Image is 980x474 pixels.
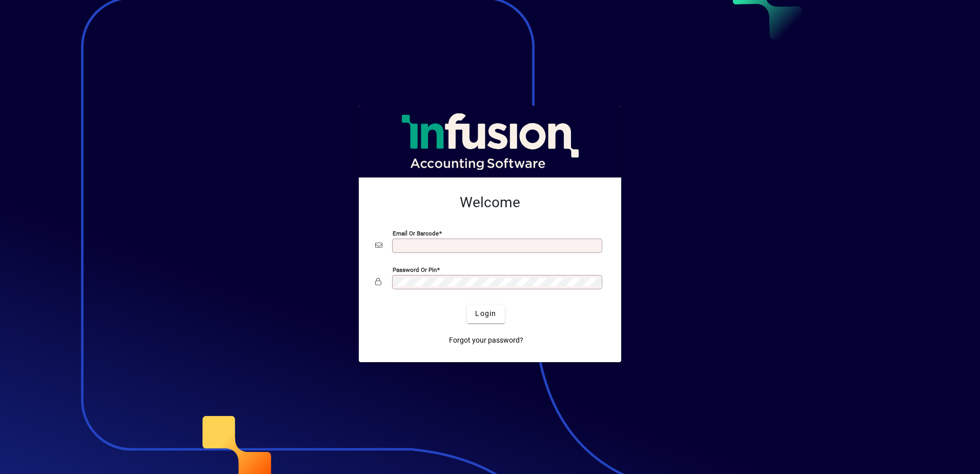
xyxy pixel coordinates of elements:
[393,266,437,273] mat-label: Password or Pin
[445,331,527,350] a: Forgot your password?
[375,194,605,211] h2: Welcome
[475,308,496,319] span: Login
[467,305,504,323] button: Login
[393,229,439,236] mat-label: Email or Barcode
[449,335,523,346] span: Forgot your password?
